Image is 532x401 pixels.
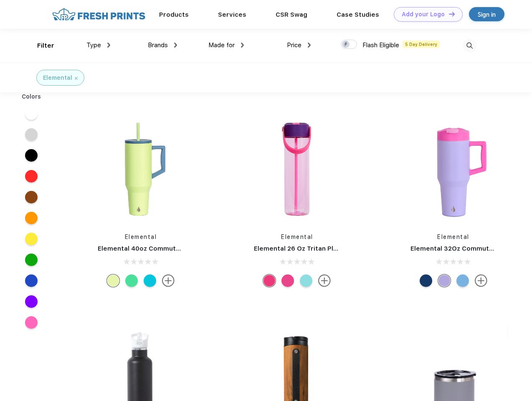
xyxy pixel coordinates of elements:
div: Lilac Tie Dye [438,274,451,287]
div: Elemental [43,74,72,82]
a: Elemental [125,233,157,240]
a: Elemental 32Oz Commuter Tumbler [410,245,524,252]
div: Filter [37,41,54,51]
img: dropdown.png [107,43,110,48]
a: Elemental [437,233,469,240]
img: filter_cancel.svg [75,77,78,80]
a: Elemental 26 Oz Tritan Plastic Water Bottle [254,245,392,252]
img: fo%20logo%202.webp [50,7,148,22]
img: func=resize&h=266 [85,113,196,224]
div: Blue lagoon [144,274,156,287]
img: dropdown.png [308,43,311,48]
div: Add your Logo [402,11,445,18]
div: Pink Checkers [281,274,294,287]
a: Sign in [469,7,504,21]
img: desktop_search.svg [463,39,476,53]
a: CSR Swag [276,11,307,18]
a: Elemental [281,233,313,240]
img: dropdown.png [174,43,177,48]
div: Ocean Blue [456,274,469,287]
div: Green [125,274,138,287]
div: Navy [420,274,432,287]
img: more.svg [162,274,175,287]
span: 5 Day Delivery [403,41,440,48]
img: func=resize&h=266 [241,113,352,224]
img: more.svg [318,274,331,287]
div: Berry breeze [300,274,312,287]
div: Berries Blast [263,274,276,287]
a: Products [159,11,189,18]
div: Colors [15,92,48,101]
span: Flash Eligible [362,41,399,49]
div: Sign in [478,10,496,19]
a: Services [218,11,246,18]
img: dropdown.png [241,43,244,48]
span: Type [86,41,101,49]
img: func=resize&h=266 [398,113,509,224]
span: Price [287,41,301,49]
a: Elemental 40oz Commuter Tumbler [98,245,211,252]
span: Brands [148,41,168,49]
span: Made for [208,41,235,49]
img: more.svg [475,274,487,287]
div: Sage mist [107,274,119,287]
img: DT [449,12,455,16]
